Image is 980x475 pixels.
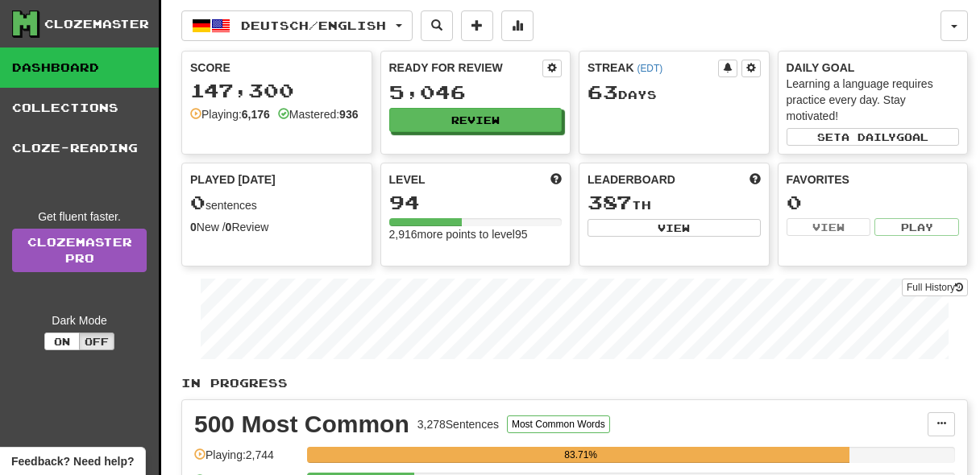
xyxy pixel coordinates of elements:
button: View [588,219,761,237]
div: Playing: [190,106,270,122]
strong: 6,176 [242,108,270,121]
button: On [44,332,80,350]
span: Leaderboard [588,171,675,188]
span: This week in points, UTC [750,171,761,188]
div: 147,300 [190,81,363,101]
span: 63 [588,81,618,103]
button: More stats [501,10,534,41]
span: a daily [841,131,896,142]
div: sentences [190,192,363,213]
div: Dark Mode [12,312,147,328]
button: Review [389,108,563,132]
div: Clozemaster [44,16,149,32]
div: Daily Goal [787,60,960,76]
a: ClozemasterPro [12,229,147,272]
div: Get fluent faster. [12,209,147,225]
div: Playing: 2,744 [194,447,299,473]
div: 5,046 [389,82,563,102]
div: 94 [389,192,563,213]
button: Seta dailygoal [787,128,960,146]
div: th [588,192,761,213]
div: Learning a language requires practice every day. Stay motivated! [787,76,960,124]
strong: 0 [190,221,197,233]
span: Level [389,171,426,188]
div: 2,916 more points to level 95 [389,226,563,242]
div: 3,278 Sentences [417,416,499,432]
button: Search sentences [421,10,453,41]
div: 83.71% [312,447,849,463]
div: Ready for Review [389,60,543,76]
a: (EDT) [637,63,662,74]
span: Played [DATE] [190,171,276,188]
strong: 936 [339,108,358,121]
button: Add sentence to collection [461,10,493,41]
button: View [787,218,871,236]
div: Streak [588,60,718,76]
div: 0 [787,192,960,213]
div: Day s [588,82,761,103]
span: Open feedback widget [11,453,134,469]
span: 0 [190,191,206,213]
div: New / Review [190,219,363,235]
button: Play [874,218,959,236]
div: Mastered: [278,106,359,122]
button: Most Common Words [507,415,610,433]
div: Score [190,60,363,76]
strong: 0 [226,221,232,233]
div: 500 Most Common [194,412,409,436]
p: In Progress [181,375,968,391]
div: Favorites [787,171,960,188]
button: Off [79,332,114,350]
span: Deutsch / English [241,19,386,32]
span: Score more points to level up [550,171,562,188]
button: Deutsch/English [181,10,413,41]
span: 387 [588,191,632,213]
button: Full History [902,279,968,296]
